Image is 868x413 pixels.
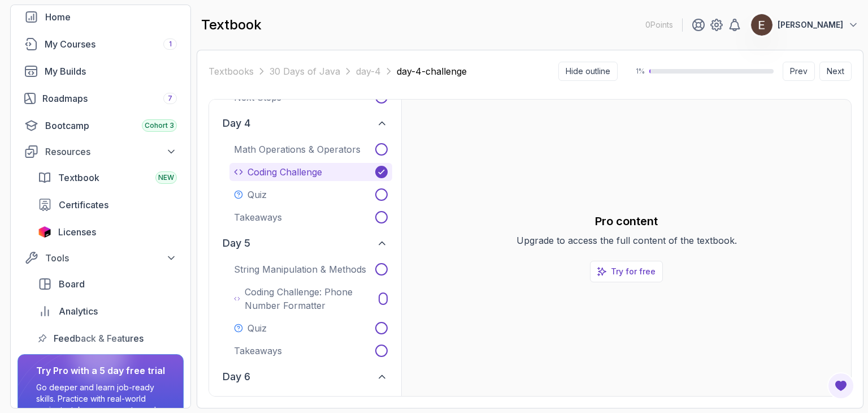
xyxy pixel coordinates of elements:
[38,226,51,238] img: jetbrains icon
[229,342,392,360] button: Takeaways
[218,111,392,136] button: day 4
[229,319,392,337] button: Quiz
[45,37,177,51] div: My Courses
[649,69,774,74] div: progress
[31,327,184,350] a: feedback
[248,321,267,335] p: Quiz
[18,141,184,162] button: Resources
[168,94,172,103] span: 7
[169,40,172,49] span: 1
[209,64,254,78] a: Textbooks
[218,231,392,256] button: day 5
[31,273,184,295] a: board
[45,10,177,24] div: Home
[645,19,673,31] p: 0 Points
[45,145,177,158] div: Resources
[42,92,177,105] div: Roadmaps
[517,213,737,229] h2: Pro content
[590,261,663,282] a: Try for free
[18,33,184,55] a: courses
[45,64,177,78] div: My Builds
[59,277,85,291] span: Board
[218,364,392,389] button: day 6
[58,225,96,239] span: Licenses
[627,67,645,76] span: 1 %
[750,14,859,36] button: user profile image[PERSON_NAME]
[18,248,184,268] button: Tools
[59,198,108,212] span: Certificates
[54,332,144,345] span: Feedback & Features
[145,121,174,130] span: Cohort 3
[611,266,656,277] p: Try for free
[201,16,262,34] h2: textbook
[31,300,184,322] a: analytics
[31,166,184,189] a: textbook
[234,210,282,224] p: Takeaways
[558,62,618,81] button: Collapse sidebar
[45,119,177,132] div: Bootcamp
[18,60,184,83] a: builds
[229,186,392,204] button: Quiz
[248,165,322,179] p: Coding Challenge
[229,394,392,412] button: Conditional Statements
[234,263,366,276] p: String Manipulation & Methods
[245,285,374,312] p: Coding Challenge: Phone Number Formatter
[158,173,174,182] span: NEW
[59,304,98,318] span: Analytics
[778,19,843,31] p: [PERSON_NAME]
[751,14,772,36] img: user profile image
[270,64,340,78] a: 30 Days of Java
[18,87,184,110] a: roadmaps
[58,171,99,184] span: Textbook
[18,114,184,137] a: bootcamp
[248,188,267,201] p: Quiz
[31,221,184,243] a: licenses
[229,140,392,158] button: Math Operations & Operators
[229,283,392,315] button: Coding Challenge: Phone Number Formatter
[223,235,250,251] h2: day 5
[234,344,282,358] p: Takeaways
[783,62,815,81] button: Prev
[397,64,467,78] span: day-4-challenge
[827,372,854,399] button: Open Feedback Button
[819,62,852,81] button: Next
[229,260,392,278] button: String Manipulation & Methods
[356,64,381,78] a: day-4
[223,115,250,131] h2: day 4
[517,234,737,247] p: Upgrade to access the full content of the textbook.
[223,369,250,385] h2: day 6
[31,193,184,216] a: certificates
[229,208,392,226] button: Takeaways
[229,163,392,181] button: Coding Challenge
[234,143,361,156] p: Math Operations & Operators
[18,6,184,28] a: home
[45,251,177,265] div: Tools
